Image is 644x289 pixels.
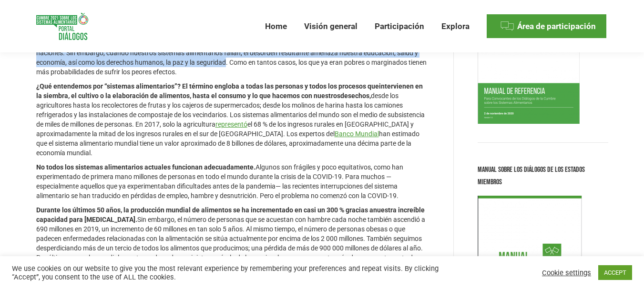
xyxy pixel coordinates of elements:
a: ACCEPT [598,265,632,280]
div: Manual sobre los Diálogos de los Estados Miembros [478,164,608,189]
span: Participación [375,21,424,31]
span: Explora [441,21,470,31]
p: Algunos son frágiles y poco equitativos, como han experimentado de primera mano millones de perso... [36,162,429,200]
span: Área de participación [517,21,596,31]
strong: desechos, [340,92,371,100]
span: Visión general [304,21,358,31]
strong: Durante los últimos 50 años, la producción mundial de alimentos se ha incrementado en casi un 300... [36,206,373,214]
img: Food Systems Summit Dialogues [36,13,88,40]
strong: No todos los sistemas alimentarios actuales funcionan adecuadamente. [36,163,256,171]
p: Sin embargo, el número de personas que se acuestan con hambre cada noche también ascendió a 690 m... [36,205,429,272]
div: We use cookies on our website to give you the most relevant experience by remembering your prefer... [12,264,446,281]
p: desde los agricultores hasta los recolectores de frutas y los cajeros de supermercados; desde los... [36,81,429,158]
img: Menu icon [500,19,514,33]
span: Home [265,21,287,31]
a: Cookie settings [542,269,591,277]
a: representó [215,120,247,128]
a: Banco Mundial [335,130,379,138]
strong: ¿Qué entendemos por “sistemas alimentarios”? El término engloba a todas las personas y todos los ... [36,82,379,90]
